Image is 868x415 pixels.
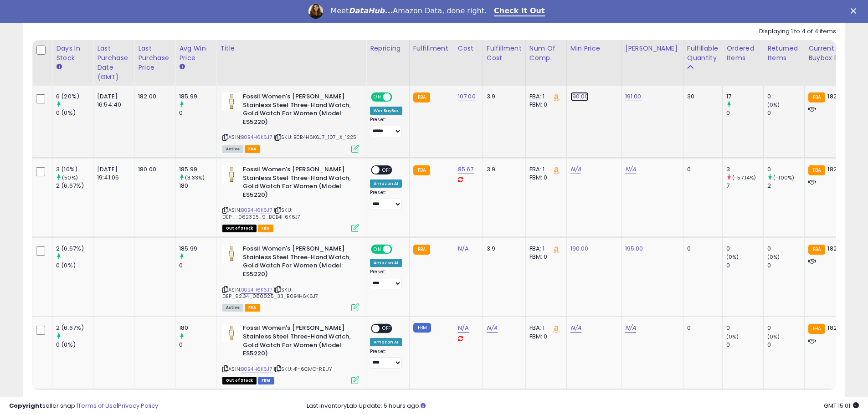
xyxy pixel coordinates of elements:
a: 191.00 [625,92,642,101]
small: (-57.14%) [732,174,756,181]
div: 3 [726,165,763,174]
div: Last Purchase Date (GMT) [97,44,130,82]
div: 2 (6.67%) [56,245,93,253]
small: (0%) [767,101,780,108]
div: ASIN: [222,245,359,310]
span: OFF [380,325,394,333]
div: 0 [179,341,216,349]
div: 0 [767,261,804,270]
small: (50%) [62,174,78,181]
div: 0 (0%) [56,341,93,349]
b: Fossil Women's [PERSON_NAME] Stainless Steel Three-Hand Watch, Gold Watch For Women (Model: ES5220) [243,92,354,128]
small: FBA [413,92,430,102]
a: 195.00 [625,244,643,253]
span: | SKU: DEP__062325_9_B0B4H6K6J7 [222,206,300,220]
span: All listings currently available for purchase on Amazon [222,304,243,312]
div: Fulfillment [413,44,450,53]
a: B0B4H6K6J7 [241,286,272,294]
small: Avg Win Price. [179,63,185,71]
div: Last Purchase Price [138,44,171,72]
div: Preset: [370,190,402,210]
a: N/A [625,323,636,333]
small: FBA [808,324,825,334]
div: 3.9 [487,165,519,174]
div: 0 [767,92,804,101]
div: 0 [767,324,804,332]
small: FBA [808,245,825,255]
b: Fossil Women's [PERSON_NAME] Stainless Steel Three-Hand Watch, Gold Watch For Women (Model: ES5220) [243,245,354,281]
b: Fossil Women's [PERSON_NAME] Stainless Steel Three-Hand Watch, Gold Watch For Women (Model: ES5220) [243,165,354,201]
small: FBA [808,92,825,102]
span: 182.21 [827,244,844,253]
div: FBM: 0 [529,174,560,182]
span: ON [372,93,383,101]
div: 185.99 [179,245,216,253]
div: 6 (20%) [56,92,93,101]
span: OFF [380,166,394,174]
a: Privacy Policy [118,401,158,410]
img: 31tJvUBAUcL._SL40_.jpg [222,324,241,342]
small: (0%) [726,333,739,340]
div: 3.9 [487,92,519,101]
div: Ordered Items [726,44,760,63]
div: Days In Stock [56,44,89,63]
div: Meet Amazon Data, done right. [330,6,487,15]
a: B0B4H6K6J7 [241,133,272,141]
span: 182.21 [827,92,844,101]
a: Check It Out [494,6,545,16]
div: 0 [726,245,763,253]
img: Profile image for Georgie [308,4,323,19]
span: OFF [391,246,406,253]
div: 0 [767,165,804,174]
div: 2 (6.67%) [56,324,93,332]
span: 182.21 [827,323,844,332]
div: FBA: 1 [529,324,560,332]
div: 180.00 [138,165,168,174]
a: B0B4H6K6J7 [241,206,272,214]
span: OFF [391,93,406,101]
div: 0 [767,341,804,349]
div: FBA: 1 [529,165,560,174]
small: Days In Stock. [56,63,62,71]
div: 0 [726,261,763,270]
div: ASIN: [222,324,359,383]
div: FBM: 0 [529,253,560,261]
small: FBA [413,165,430,175]
div: FBA: 1 [529,92,560,101]
a: 107.00 [458,92,476,101]
div: [DATE] 16:54:40 [97,92,127,109]
div: Amazon AI [370,338,402,346]
a: N/A [570,323,581,333]
small: (0%) [767,253,780,261]
span: ON [372,246,383,253]
div: 3.9 [487,245,519,253]
span: | SKU: DEP_92.34_080825_33_B0B4H6K6J7 [222,286,318,300]
div: Avg Win Price [179,44,212,63]
div: Preset: [370,117,402,137]
div: 180 [179,324,216,332]
a: N/A [570,165,581,174]
div: [PERSON_NAME] [625,44,679,53]
div: Num of Comp. [529,44,563,63]
div: Displaying 1 to 4 of 4 items [759,27,836,36]
div: Preset: [370,348,402,369]
small: FBM [413,323,431,333]
div: 0 [687,324,715,332]
div: FBM: 0 [529,101,560,109]
div: Close [851,8,860,14]
div: [DATE] 19:41:06 [97,165,127,182]
a: N/A [487,323,498,333]
div: 0 [726,341,763,349]
div: Amazon AI [370,179,402,188]
div: FBM: 0 [529,333,560,341]
a: B0B4H6K6J7 [241,365,272,373]
span: 182.21 [827,165,844,174]
span: FBA [258,225,273,232]
a: Terms of Use [78,401,117,410]
b: Fossil Women's [PERSON_NAME] Stainless Steel Three-Hand Watch, Gold Watch For Women (Model: ES5220) [243,324,354,360]
div: seller snap | | [9,402,158,410]
div: 2 [767,182,804,190]
div: Title [220,44,362,53]
a: N/A [458,244,469,253]
div: Min Price [570,44,617,53]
